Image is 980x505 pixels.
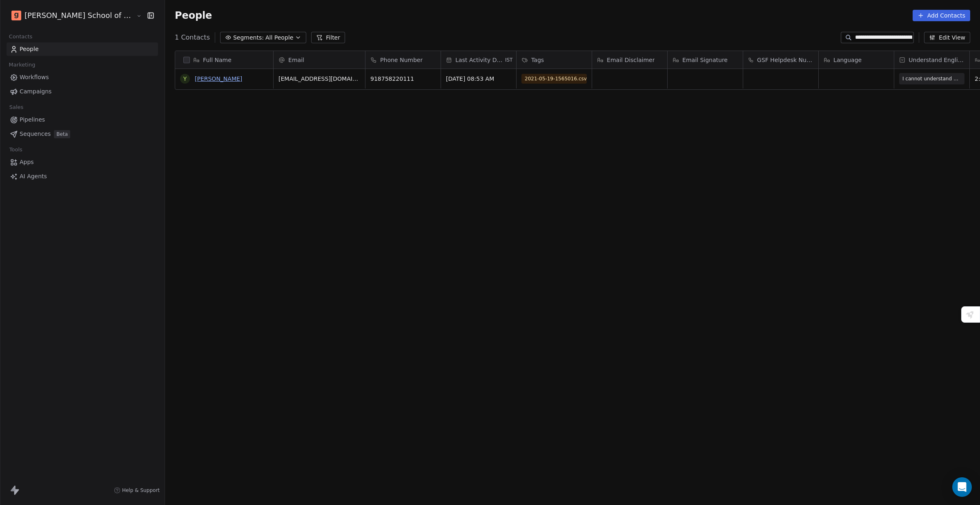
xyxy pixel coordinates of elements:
[5,59,39,71] span: Marketing
[607,56,655,64] span: Email Disclaimer
[203,56,232,64] span: Full Name
[913,10,970,21] button: Add Contacts
[20,130,51,138] span: Sequences
[233,33,264,42] span: Segments:
[20,115,45,124] span: Pipelines
[122,487,160,494] span: Help & Support
[7,71,158,84] a: Workflows
[20,87,51,96] span: Campaigns
[175,9,212,22] span: People
[195,75,242,82] a: [PERSON_NAME]
[894,51,969,69] div: Understand English?
[20,45,39,53] span: People
[265,33,293,42] span: All People
[902,75,961,83] span: I cannot understand English
[5,31,36,43] span: Contacts
[274,51,365,69] div: Email
[909,56,964,64] span: Understand English?
[441,51,516,69] div: Last Activity DateIST
[10,9,131,22] button: [PERSON_NAME] School of Finance LLP
[7,113,158,126] a: Pipelines
[455,56,503,64] span: Last Activity Date
[278,75,360,83] span: [EMAIL_ADDRESS][DOMAIN_NAME]
[505,57,513,63] span: IST
[743,51,818,69] div: GSF Helpdesk Number
[668,51,743,69] div: Email Signature
[6,101,27,113] span: Sales
[7,42,158,56] a: People
[365,51,441,69] div: Phone Number
[924,32,970,43] button: Edit View
[446,75,511,83] span: [DATE] 08:53 AM
[592,51,667,69] div: Email Disclaimer
[7,170,158,183] a: AI Agents
[833,56,862,64] span: Language
[183,75,187,83] div: Y
[20,158,34,166] span: Apps
[6,144,26,156] span: Tools
[20,73,49,82] span: Workflows
[7,155,158,169] a: Apps
[54,130,70,138] span: Beta
[24,10,134,21] span: [PERSON_NAME] School of Finance LLP
[175,69,274,476] div: grid
[380,56,423,64] span: Phone Number
[175,51,273,69] div: Full Name
[288,56,304,64] span: Email
[757,56,813,64] span: GSF Helpdesk Number
[819,51,894,69] div: Language
[20,172,47,181] span: AI Agents
[311,32,345,43] button: Filter
[531,56,544,64] span: Tags
[11,11,21,20] img: Goela%20School%20Logos%20(4).png
[114,487,160,494] a: Help & Support
[952,477,972,497] div: Open Intercom Messenger
[517,51,592,69] div: Tags
[370,75,436,83] span: 918758220111
[682,56,728,64] span: Email Signature
[521,74,587,84] span: 2021-05-19-1565016.csv
[7,127,158,141] a: SequencesBeta
[175,33,210,42] span: 1 Contacts
[7,85,158,98] a: Campaigns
